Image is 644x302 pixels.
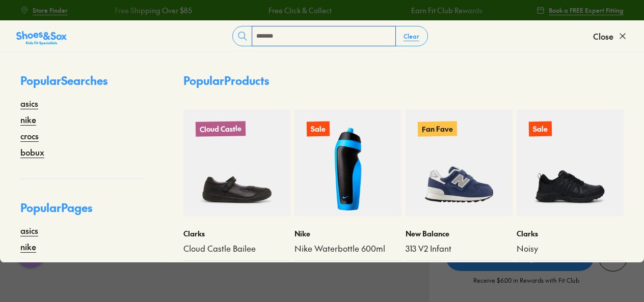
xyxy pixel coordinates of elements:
[16,28,67,44] a: Shoes &amp; Sox
[593,25,628,47] button: Close
[536,1,624,19] a: Book a FREE Expert Fitting
[294,243,401,254] a: Nike Waterbottle 600ml
[20,240,36,253] a: nike
[517,228,624,239] p: Clarks
[593,30,613,42] span: Close
[294,228,401,239] p: Nike
[294,109,401,216] a: Sale
[418,121,457,136] p: Fan Fave
[20,97,38,109] a: asics
[265,5,328,16] a: Free Click & Collect
[517,243,624,254] a: Noisy
[183,228,290,239] p: Clarks
[33,6,68,15] span: Store Finder
[406,228,513,239] p: New Balance
[20,199,143,224] p: Popular Pages
[395,27,427,45] button: Clear
[406,243,513,254] a: 313 V2 Infant
[20,224,38,236] a: asics
[183,109,290,216] a: Cloud Castle
[16,30,67,46] img: SNS_Logo_Responsive.svg
[5,4,36,34] button: Open gorgias live chat
[406,109,513,216] a: Fan Fave
[20,1,68,19] a: Store Finder
[20,257,39,269] a: crocs
[408,5,479,16] a: Earn Fit Club Rewards
[549,6,624,15] span: Book a FREE Expert Fitting
[111,5,189,16] a: Free Shipping Over $85
[183,72,269,89] p: Popular Products
[307,122,330,137] p: Sale
[517,109,624,216] a: Sale
[183,243,290,254] a: Cloud Castle Bailee
[20,72,143,97] p: Popular Searches
[529,122,552,137] p: Sale
[196,121,246,137] p: Cloud Castle
[20,130,39,142] a: crocs
[20,146,44,158] a: bobux
[473,276,579,294] p: Receive $6.00 in Rewards with Fit Club
[20,113,36,126] a: nike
